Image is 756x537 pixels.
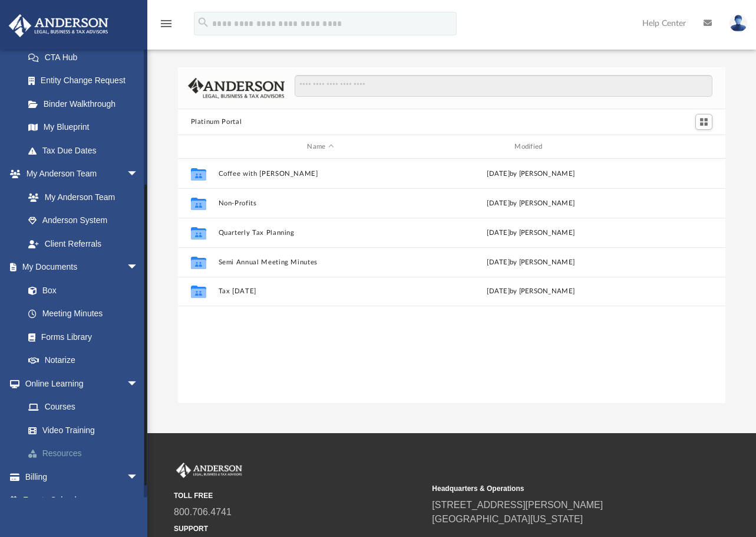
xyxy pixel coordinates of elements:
[218,258,423,266] button: Semi Annual Meeting Minutes
[695,114,713,130] button: Switch to Grid View
[16,116,150,139] a: My Blueprint
[16,302,150,326] a: Meeting Minutes
[8,162,150,186] a: My Anderson Teamarrow_drop_down
[8,465,156,489] a: Billingarrow_drop_down
[183,142,212,152] div: id
[16,395,156,419] a: Courses
[127,465,150,489] span: arrow_drop_down
[428,169,633,179] div: [DATE] by [PERSON_NAME]
[16,442,156,466] a: Resources
[295,75,712,97] input: Search files and folders
[16,232,150,256] a: Client Referrals
[191,117,242,127] button: Platinum Portal
[432,483,682,494] small: Headquarters & Operations
[217,142,422,152] div: Name
[218,199,423,207] button: Non-Profits
[487,288,510,294] span: [DATE]
[16,209,150,233] a: Anderson System
[218,287,423,295] button: Tax [DATE]
[432,514,583,524] a: [GEOGRAPHIC_DATA][US_STATE]
[638,142,721,152] div: id
[159,17,173,31] i: menu
[16,418,150,442] a: Video Training
[16,69,156,93] a: Entity Change Request
[16,92,156,116] a: Binder Walkthrough
[16,139,156,162] a: Tax Due Dates
[197,16,210,29] i: search
[8,372,156,395] a: Online Learningarrow_drop_down
[428,198,633,209] div: [DATE] by [PERSON_NAME]
[159,22,173,31] a: menu
[16,185,144,209] a: My Anderson Team
[428,257,633,268] div: [DATE] by [PERSON_NAME]
[5,14,112,37] img: Anderson Advisors Platinum Portal
[16,279,144,302] a: Box
[174,523,424,534] small: SUPPORT
[16,349,150,372] a: Notarize
[16,325,144,349] a: Forms Library
[178,159,726,403] div: grid
[16,45,156,69] a: CTA Hub
[428,286,633,297] div: by [PERSON_NAME]
[432,500,603,510] a: [STREET_ADDRESS][PERSON_NAME]
[729,15,747,32] img: User Pic
[8,489,156,512] a: Events Calendar
[428,142,633,152] div: Modified
[127,372,150,396] span: arrow_drop_down
[8,256,150,279] a: My Documentsarrow_drop_down
[174,490,424,501] small: TOLL FREE
[174,507,232,517] a: 800.706.4741
[174,463,245,478] img: Anderson Advisors Platinum Portal
[218,229,423,237] button: Quarterly Tax Planning
[127,162,150,186] span: arrow_drop_down
[428,228,633,238] div: [DATE] by [PERSON_NAME]
[218,170,423,178] button: Coffee with [PERSON_NAME]
[127,256,150,280] span: arrow_drop_down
